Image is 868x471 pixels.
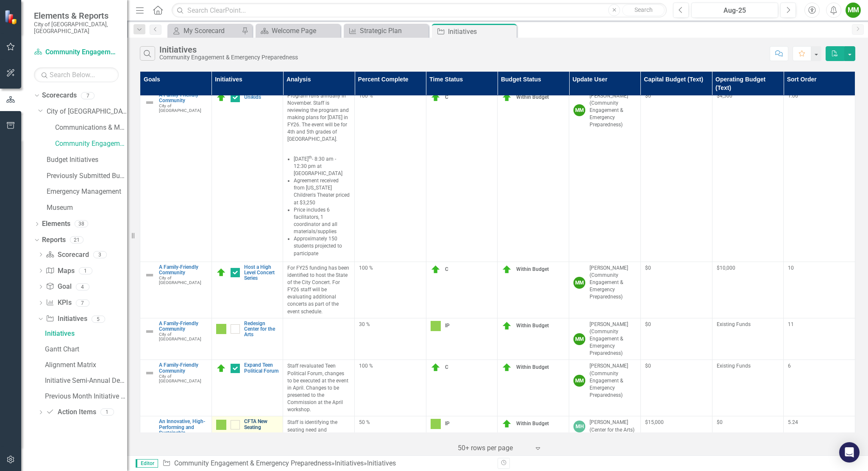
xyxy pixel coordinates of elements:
[502,265,512,275] img: Within Budget
[445,365,448,371] span: C
[640,262,712,318] td: Double-Click to Edit
[287,265,350,315] p: For FY25 funding has been identified to host the State of the City Concert. For FY26 staff will b...
[46,298,71,308] a: KPIs
[516,365,549,371] span: Within Budget
[216,363,226,373] img: C
[45,346,127,353] div: Gantt Chart
[46,250,89,260] a: Scorecard
[691,3,778,18] button: Aug-25
[498,360,569,416] td: Double-Click to Edit
[846,3,861,18] div: MM
[355,89,426,262] td: Double-Click to Edit
[335,459,364,467] a: Initiatives
[47,155,127,165] a: Budget Initiatives
[431,419,441,429] img: IP
[184,25,239,36] div: My Scorecard
[75,220,88,228] div: 38
[45,377,127,385] div: Initiative Semi-Annual Department Report
[216,92,226,103] img: C
[359,321,422,328] div: 30 %
[712,89,784,262] td: Double-Click to Edit
[76,283,89,290] div: 4
[211,89,283,262] td: Double-Click to Edit Right Click for Context Menu
[712,360,784,416] td: Double-Click to Edit
[42,235,66,245] a: Reports
[784,318,855,360] td: Double-Click to Edit
[211,262,283,318] td: Double-Click to Edit Right Click for Context Menu
[93,251,107,258] div: 3
[502,419,512,429] img: Within Budget
[569,318,641,360] td: Double-Click to Edit
[145,98,155,108] img: Not Defined
[590,321,636,357] div: [PERSON_NAME] (Community Engagement & Emergency Preparedness)
[43,343,127,356] a: Gantt Chart
[159,276,201,285] span: City of [GEOGRAPHIC_DATA]
[47,187,127,197] a: Emergency Management
[287,92,350,145] p: Program runs annually in November. Staff is reviewing the program and making plans for [DATE] in ...
[431,92,441,103] img: C
[573,104,585,116] div: MM
[426,262,498,318] td: Double-Click to Edit
[46,282,71,292] a: Goal
[498,318,569,360] td: Double-Click to Edit
[43,358,127,372] a: Alignment Matrix
[516,421,549,427] span: Within Budget
[244,95,279,100] a: Unikids
[784,89,855,262] td: Double-Click to Edit
[645,93,651,99] span: $0
[42,219,70,229] a: Elements
[55,139,127,149] a: Community Engagement & Emergency Preparedness
[445,266,448,272] span: C
[426,318,498,360] td: Double-Click to Edit
[45,361,127,369] div: Alignment Matrix
[294,206,350,236] li: Price includes 6 facilitators, 1 coordinator and all materials/supplies
[136,459,158,468] span: Editor
[784,360,855,416] td: Double-Click to Edit
[159,374,201,383] span: City of [GEOGRAPHIC_DATA]
[47,171,127,181] a: Previously Submitted Budget Initiatives
[159,54,298,61] div: Community Engagement & Emergency Preparedness
[216,420,226,430] img: IP
[717,419,723,425] span: $0
[355,262,426,318] td: Double-Click to Edit
[294,235,350,257] li: Approximately 150 students projected to participate
[717,321,751,327] span: Existing Funds
[590,92,636,129] div: [PERSON_NAME] (Community Engagement & Emergency Preparedness)
[426,89,498,262] td: Double-Click to Edit
[159,45,298,54] div: Initiatives
[640,89,712,262] td: Double-Click to Edit
[498,89,569,262] td: Double-Click to Edit
[590,419,636,433] div: [PERSON_NAME] (Center for the Arts)
[34,11,119,21] span: Elements & Reports
[47,107,127,117] a: City of [GEOGRAPHIC_DATA]
[216,268,226,278] img: C
[159,321,207,332] a: A Family-Friendly Community
[590,265,636,301] div: [PERSON_NAME] (Community Engagement & Emergency Preparedness)
[174,459,331,467] a: Community Engagement & Emergency Preparedness
[162,459,491,468] div: » »
[788,93,798,99] span: 1.06
[211,318,283,360] td: Double-Click to Edit Right Click for Context Menu
[159,332,201,341] span: City of [GEOGRAPHIC_DATA]
[145,270,155,280] img: Not Defined
[346,25,426,36] a: Strategic Plan
[788,321,794,327] span: 11
[145,368,155,378] img: Not Defined
[55,123,127,133] a: Communications & Marketing
[426,360,498,416] td: Double-Click to Edit
[145,430,155,440] img: Not Defined
[79,267,92,274] div: 1
[645,419,664,425] span: $15,000
[359,265,422,272] div: 100 %
[645,321,651,327] span: $0
[211,360,283,416] td: Double-Click to Edit Right Click for Context Menu
[283,360,355,416] td: Double-Click to Edit
[359,419,422,426] div: 50 %
[287,362,350,413] p: Staff revaluated Teen Political Forum, changes to be executed at the event in April. Changes to b...
[244,321,279,338] a: Redesign Center for the Arts
[46,314,87,324] a: Initiatives
[34,47,119,57] a: Community Engagement & Emergency Preparedness
[258,25,338,36] a: Welcome Page
[294,156,350,177] li: [DATE] - 8:30 am - 12:30 pm at [GEOGRAPHIC_DATA]
[569,360,641,416] td: Double-Click to Edit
